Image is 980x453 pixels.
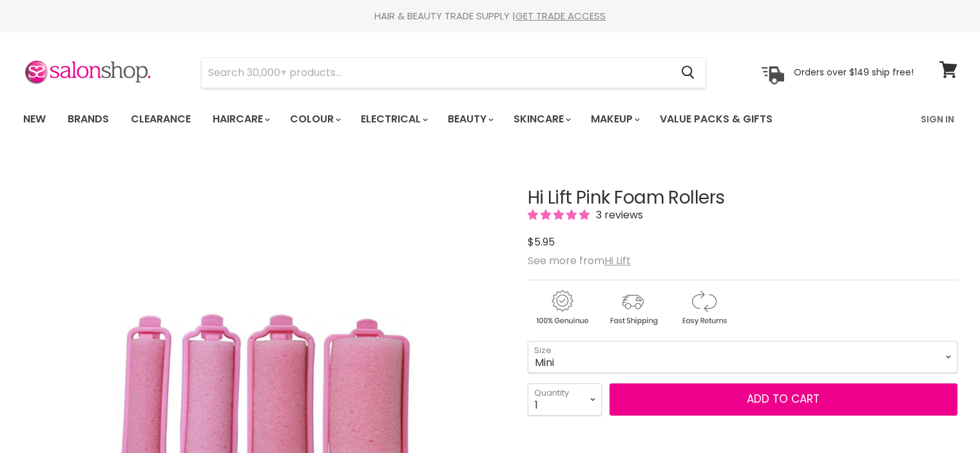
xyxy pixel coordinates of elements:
button: Add to cart [610,383,957,416]
img: shipping.gif [599,288,667,327]
nav: Main [7,101,974,138]
a: Electrical [351,106,436,133]
form: Product [201,57,706,88]
a: Beauty [438,106,501,133]
span: $5.95 [528,235,555,249]
span: 3 reviews [592,207,643,222]
a: Sign In [913,106,962,133]
a: Hi Lift [604,253,631,268]
a: Skincare [504,106,579,133]
a: Haircare [203,106,278,133]
span: Add to cart [747,391,820,407]
ul: Main menu [14,101,848,138]
button: Search [671,58,706,88]
h1: Hi Lift Pink Foam Rollers [528,188,957,208]
a: GET TRADE ACCESS [515,9,606,23]
a: Clearance [121,106,200,133]
div: HAIR & BEAUTY TRADE SUPPLY | [7,10,974,23]
span: 5.00 stars [528,207,592,222]
a: Brands [58,106,119,133]
select: Quantity [528,383,602,416]
input: Search [202,58,671,88]
p: Orders over $149 ship free! [794,66,914,78]
span: See more from [528,253,631,268]
a: New [14,106,55,133]
a: Colour [280,106,349,133]
img: returns.gif [669,288,738,327]
a: Makeup [581,106,648,133]
img: genuine.gif [528,288,596,327]
a: Value Packs & Gifts [650,106,782,133]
